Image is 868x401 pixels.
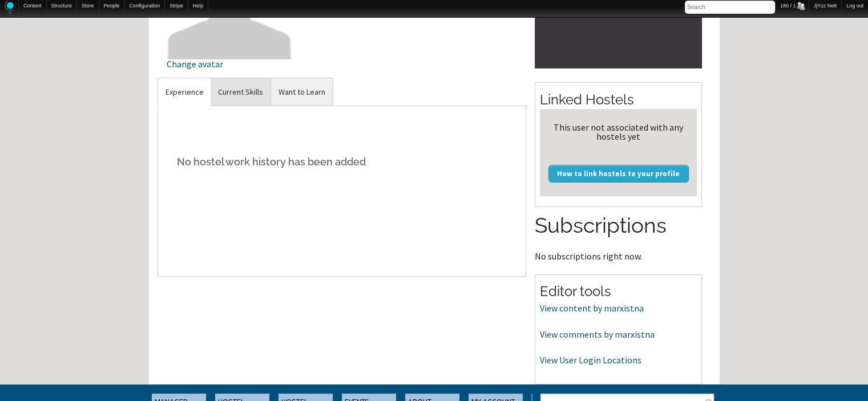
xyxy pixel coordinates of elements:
div: Change avatar [167,59,293,68]
h2: Editor tools [540,282,697,301]
h5: No hostel work history has been added [167,144,518,179]
img: Home [5,1,14,14]
input: Search [685,1,775,14]
a: Experience [158,78,211,106]
a: How to link hostels to your profile [548,165,689,182]
a: Want to Learn [271,78,333,106]
section: No subscriptions right now. [535,211,702,260]
h2: Subscriptions [535,211,702,241]
a: View comments by marxistna [540,329,655,340]
a: View User Login Locations [540,354,641,366]
h2: Linked Hostels [540,90,697,110]
a: Current Skills [211,78,271,106]
div: This user not associated with any hostels yet [544,123,692,141]
a: View content by marxistna [540,302,644,314]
